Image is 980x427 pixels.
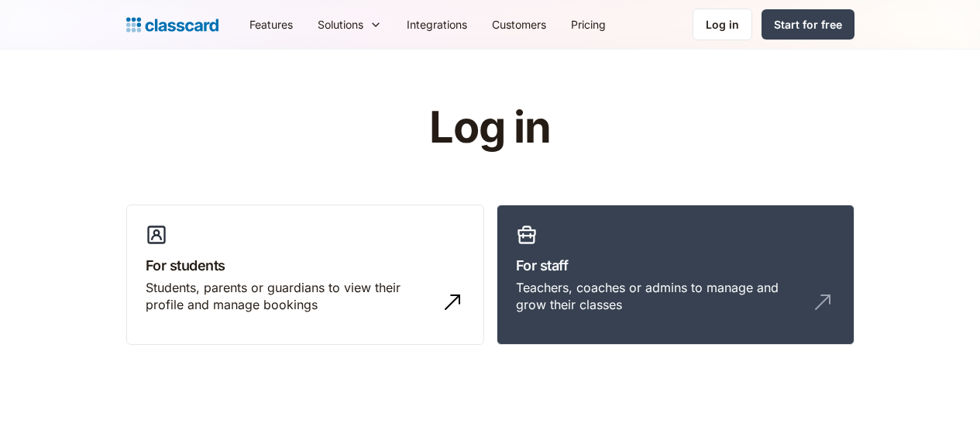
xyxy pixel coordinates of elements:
[237,7,305,42] a: Features
[559,7,618,42] a: Pricing
[146,279,434,314] div: Students, parents or guardians to view their profile and manage bookings
[762,9,854,40] a: Start for free
[516,255,835,276] h3: For staff
[126,14,218,36] a: Logo
[516,279,804,314] div: Teachers, coaches or admins to manage and grow their classes
[774,16,842,33] div: Start for free
[244,104,736,152] h1: Log in
[497,205,854,346] a: For staffTeachers, coaches or admins to manage and grow their classes
[706,16,739,33] div: Log in
[394,7,480,42] a: Integrations
[305,7,394,42] div: Solutions
[126,205,484,346] a: For studentsStudents, parents or guardians to view their profile and manage bookings
[318,16,363,33] div: Solutions
[146,255,465,276] h3: For students
[693,9,752,40] a: Log in
[480,7,559,42] a: Customers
